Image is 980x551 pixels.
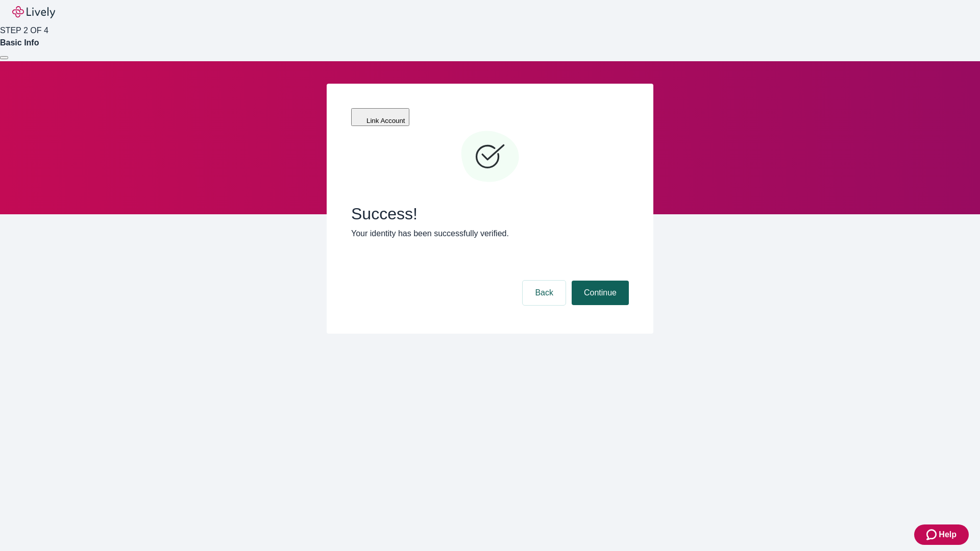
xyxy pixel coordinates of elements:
span: Success! [351,204,629,223]
img: Lively [12,6,55,18]
button: Continue [572,281,629,305]
span: Help [939,529,957,541]
svg: Zendesk support icon [926,529,939,541]
button: Zendesk support iconHelp [914,524,969,545]
button: Back [523,281,566,305]
button: Link Account [351,108,409,126]
svg: Checkmark icon [459,127,521,188]
p: Your identity has been successfully verified. [351,228,629,240]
